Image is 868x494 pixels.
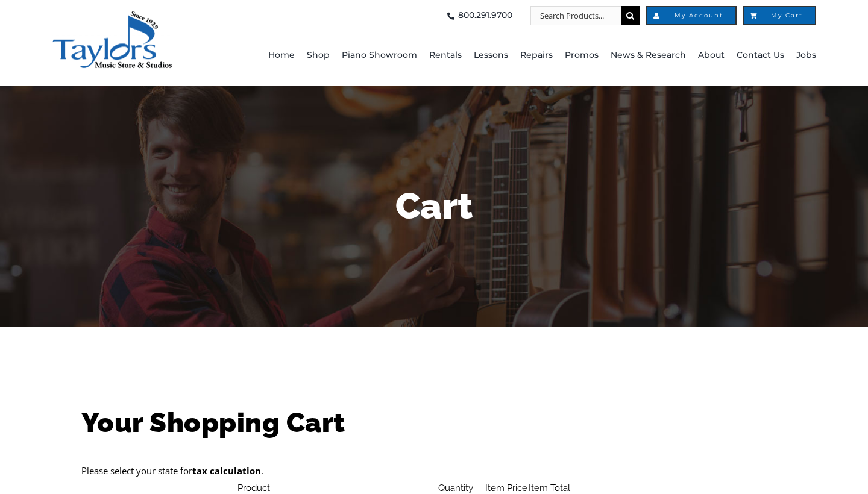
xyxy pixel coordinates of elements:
span: News & Research [611,46,686,65]
span: Contact Us [737,46,784,65]
a: My Account [646,6,737,25]
span: About [698,46,725,65]
span: Shop [307,46,330,65]
nav: Main Menu [251,25,816,86]
h1: Cart [81,181,787,231]
input: Search [621,6,640,25]
a: Home [268,25,295,86]
strong: tax calculation [192,464,261,477]
span: Piano Showroom [342,46,417,65]
a: Repairs [520,25,553,86]
nav: Top Right [251,6,816,25]
span: Rentals [429,46,462,65]
span: 800.291.9700 [458,6,512,25]
a: Rentals [429,25,462,86]
span: Repairs [520,46,553,65]
a: Shop [307,25,330,86]
a: About [698,25,725,86]
div: Please select your state for . [81,460,787,481]
a: Contact Us [737,25,784,86]
a: News & Research [611,25,686,86]
a: Jobs [796,25,816,86]
a: Promos [565,25,599,86]
span: My Account [659,13,723,19]
a: Lessons [474,25,508,86]
span: Promos [565,46,599,65]
h1: Your Shopping Cart [81,404,787,442]
a: 800.291.9700 [444,6,512,25]
a: taylors-music-store-west-chester [52,9,172,21]
span: Home [268,46,295,65]
span: Jobs [796,46,816,65]
a: My Cart [743,6,816,25]
a: Piano Showroom [342,25,417,86]
span: Lessons [474,46,508,65]
span: My Cart [756,13,803,19]
input: Search Products... [530,6,621,25]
